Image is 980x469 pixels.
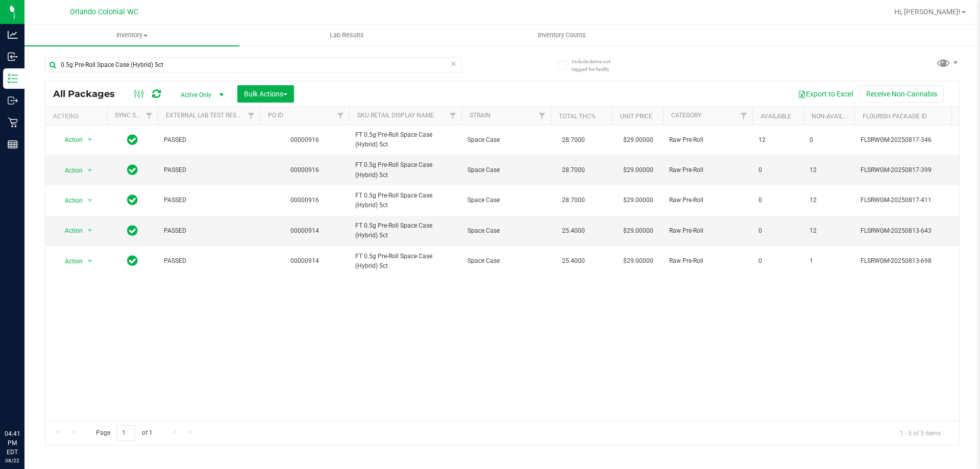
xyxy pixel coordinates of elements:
[669,195,746,205] span: Raw Pre-Roll
[164,256,254,266] span: PASSED
[56,224,83,238] span: Action
[863,113,927,120] a: Flourish Package ID
[237,85,294,103] button: Bulk Actions
[810,195,848,205] span: 12
[357,112,434,119] a: SKU Retail Display Name
[127,193,138,207] span: In Sync
[470,112,491,119] a: Strain
[290,166,319,174] a: 00000916
[669,165,746,175] span: Raw Pre-Roll
[355,160,455,180] span: FT 0.5g Pre-Roll Space Case (Hybrid) 5ct
[355,191,455,210] span: FT 0.5g Pre-Roll Space Case (Hybrid) 5ct
[268,112,283,119] a: PO ID
[758,256,797,266] span: 0
[5,429,20,457] p: 04:41 PM EDT
[736,107,752,125] a: Filter
[860,85,944,103] button: Receive Non-Cannabis
[8,30,18,40] inline-svg: Analytics
[127,224,138,238] span: In Sync
[332,107,349,125] a: Filter
[115,112,154,119] a: Sync Status
[557,163,590,178] span: 28.7000
[243,107,260,125] a: Filter
[84,133,96,147] span: select
[861,165,961,175] span: FLSRWGM-20250817-399
[468,226,545,236] span: Space Case
[861,226,961,236] span: FLSRWGM-20250813-643
[8,117,18,128] inline-svg: Retail
[355,221,455,240] span: FT 0.5g Pre-Roll Space Case (Hybrid) 5ct
[758,226,797,236] span: 0
[117,425,135,441] input: 1
[56,163,83,178] span: Action
[164,226,254,236] span: PASSED
[758,165,797,175] span: 0
[84,193,96,208] span: select
[669,226,746,236] span: Raw Pre-Roll
[450,57,457,70] span: Clear
[8,139,18,150] inline-svg: Reports
[468,195,545,205] span: Space Case
[468,165,545,175] span: Space Case
[239,24,454,46] a: Lab Results
[164,135,254,145] span: PASSED
[316,31,378,40] span: Lab Results
[355,252,455,271] span: FT 0.5g Pre-Roll Space Case (Hybrid) 5ct
[669,135,746,145] span: Raw Pre-Roll
[56,193,83,208] span: Action
[87,425,161,441] span: Page of 1
[290,227,319,234] a: 00000914
[892,425,949,440] span: 1 - 5 of 5 items
[84,224,96,238] span: select
[557,224,590,238] span: 25.4000
[127,163,138,177] span: In Sync
[8,52,18,62] inline-svg: Inbound
[127,254,138,268] span: In Sync
[669,256,746,266] span: Raw Pre-Roll
[861,135,961,145] span: FLSRWGM-20250817-346
[618,224,658,238] span: $29.00000
[810,135,848,145] span: 0
[141,107,158,125] a: Filter
[618,254,658,268] span: $29.00000
[618,163,658,178] span: $29.00000
[810,226,848,236] span: 12
[56,254,83,268] span: Action
[84,254,96,268] span: select
[24,24,239,46] a: Inventory
[620,113,652,120] a: Unit Price
[557,254,590,268] span: 25.4000
[454,24,669,46] a: Inventory Counts
[671,112,701,119] a: Category
[290,257,319,264] a: 00000914
[894,8,961,16] span: Hi, [PERSON_NAME]!
[559,113,596,120] a: Total THC%
[355,130,455,150] span: FT 0.5g Pre-Roll Space Case (Hybrid) 5ct
[5,457,20,464] p: 08/22
[244,90,287,98] span: Bulk Actions
[810,165,848,175] span: 12
[557,133,590,147] span: 28.7000
[290,196,319,204] a: 00000916
[812,113,857,120] a: Non-Available
[861,195,961,205] span: FLSRWGM-20250817-411
[70,8,138,16] span: Orlando Colonial WC
[468,256,545,266] span: Space Case
[445,107,461,125] a: Filter
[8,95,18,106] inline-svg: Outbound
[557,193,590,208] span: 28.7000
[618,193,658,208] span: $29.00000
[761,113,791,120] a: Available
[127,133,138,147] span: In Sync
[164,195,254,205] span: PASSED
[861,256,961,266] span: FLSRWGM-20250813-698
[524,31,600,40] span: Inventory Counts
[166,112,246,119] a: External Lab Test Result
[24,31,239,40] span: Inventory
[758,195,797,205] span: 0
[164,165,254,175] span: PASSED
[56,133,83,147] span: Action
[618,133,658,147] span: $29.00000
[534,107,551,125] a: Filter
[53,113,103,120] div: Actions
